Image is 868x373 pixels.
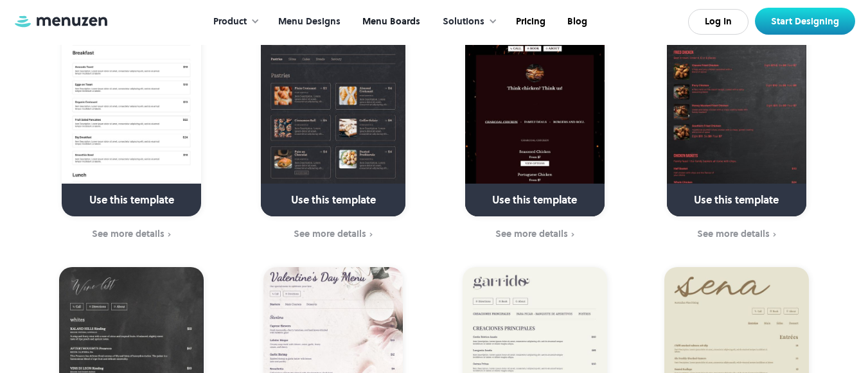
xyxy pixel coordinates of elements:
[644,227,829,241] a: See more details
[294,229,366,239] div: See more details
[266,2,350,42] a: Menu Designs
[39,227,225,241] a: See more details
[213,15,247,29] div: Product
[697,229,770,239] div: See more details
[443,15,484,29] div: Solutions
[755,8,855,35] a: Start Designing
[442,227,628,241] a: See more details
[504,2,555,42] a: Pricing
[688,9,748,35] a: Log In
[92,229,164,239] div: See more details
[200,2,266,42] div: Product
[350,2,430,42] a: Menu Boards
[495,229,568,239] div: See more details
[240,227,426,241] a: See more details
[555,2,597,42] a: Blog
[430,2,504,42] div: Solutions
